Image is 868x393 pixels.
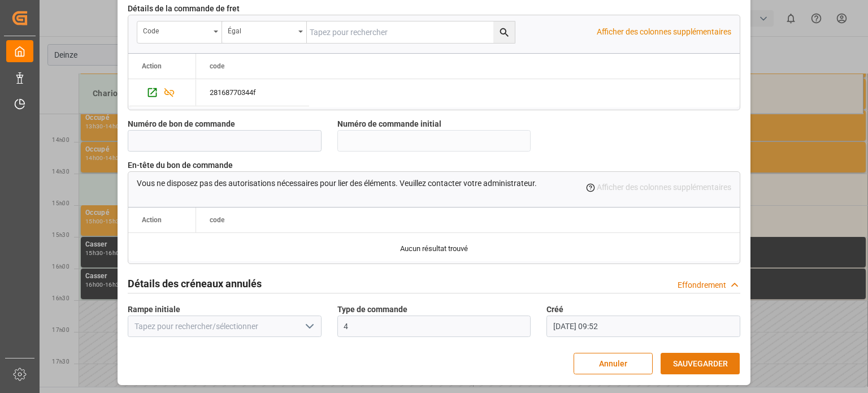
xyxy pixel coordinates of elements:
font: code [210,216,224,224]
font: Effondrement [678,280,726,290]
font: Détails de la commande de fret [128,4,240,13]
font: Action [142,216,162,224]
font: Vous ne disposez pas des autorisations nécessaires pour lier des éléments. Veuillez contacter vot... [137,179,537,188]
font: Annuler [599,359,627,368]
font: Égal [228,27,241,35]
font: Numéro de commande initial [337,119,441,128]
font: 28168770344f [210,88,256,97]
font: Action [142,62,162,70]
input: Tapez pour rechercher [307,21,515,43]
font: code [210,62,224,70]
font: Afficher des colonnes supplémentaires [597,27,731,36]
font: Type de commande [337,305,407,314]
font: Rampe initiale [128,305,180,314]
font: En-tête du bon de commande [128,161,233,170]
font: Créé [546,305,563,314]
font: Numéro de bon de commande [128,119,235,128]
button: ouvrir le menu [222,21,307,43]
input: JJ.MM.AAAA HH:MM [546,316,740,337]
button: SAUVEGARDER [661,353,740,374]
font: Détails des créneaux annulés [128,278,262,290]
button: Annuler [574,353,653,374]
div: Appuyez sur ESPACE pour sélectionner cette ligne. [196,79,309,106]
button: ouvrir le menu [300,318,317,335]
button: bouton de recherche [493,21,515,43]
font: code [143,27,159,35]
div: Appuyez sur ESPACE pour sélectionner cette ligne. [128,79,196,106]
font: SAUVEGARDER [673,359,728,368]
button: ouvrir le menu [137,21,222,43]
input: Tapez pour rechercher/sélectionner [128,316,322,337]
